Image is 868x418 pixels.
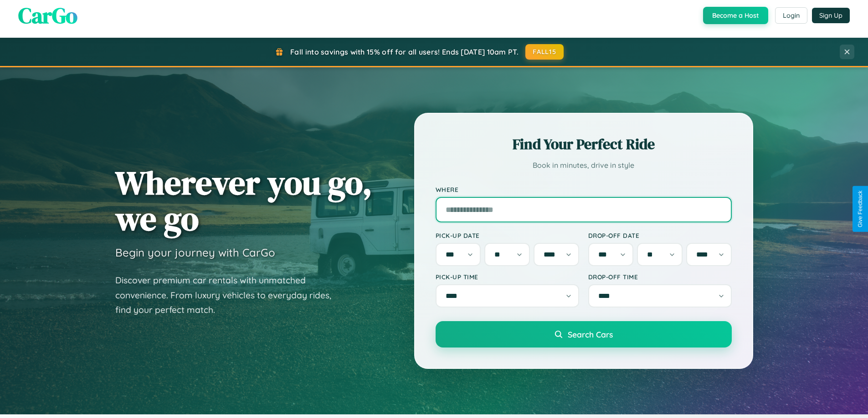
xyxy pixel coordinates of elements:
p: Book in minutes, drive in style [436,159,732,172]
span: CarGo [18,0,77,30]
button: FALL15 [525,44,564,60]
button: Search Cars [436,321,732,347]
button: Become a Host [703,7,768,24]
label: Where [436,186,732,193]
span: Fall into savings with 15% off for all users! Ends [DATE] 10am PT. [290,47,519,56]
span: Search Cars [568,329,613,339]
p: Discover premium car rentals with unmatched convenience. From luxury vehicles to everyday rides, ... [115,273,343,317]
label: Pick-up Date [436,232,579,239]
label: Pick-up Time [436,273,579,281]
h1: Wherever you go, we go [115,165,372,237]
label: Drop-off Date [588,232,732,239]
h2: Find Your Perfect Ride [436,134,732,154]
button: Login [775,7,807,24]
button: Sign Up [812,8,850,23]
div: Give Feedback [857,191,863,227]
h3: Begin your journey with CarGo [115,246,275,259]
label: Drop-off Time [588,273,732,281]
